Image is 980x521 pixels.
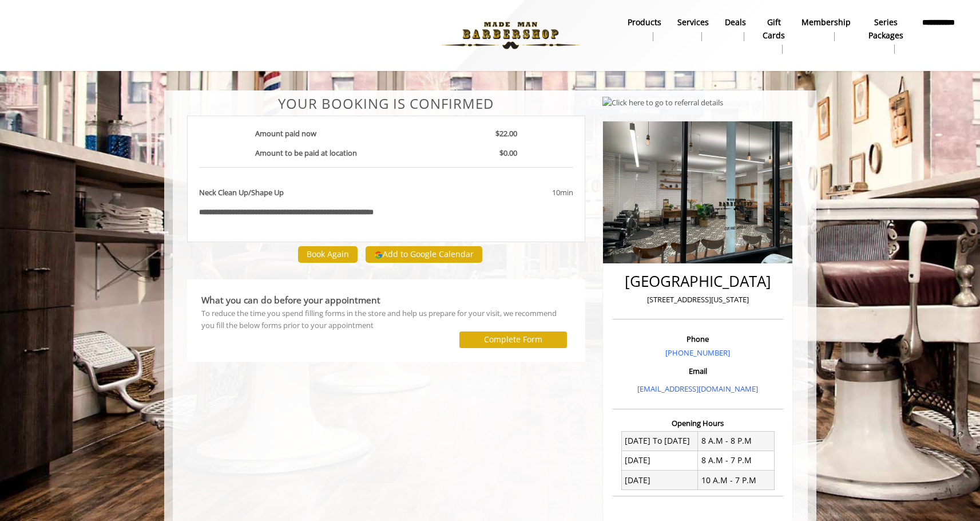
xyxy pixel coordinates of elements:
[613,419,783,427] h3: Opening Hours
[201,307,572,331] div: To reduce the time you spend filling forms in the store and help us prepare for your visit, we re...
[495,128,517,139] b: $22.00
[616,367,780,375] h3: Email
[602,97,723,109] img: Click here to go to referral details
[201,294,380,306] b: What you can do before your appointment
[793,14,859,44] a: MembershipMembership
[616,273,780,290] h2: [GEOGRAPHIC_DATA]
[366,246,482,263] button: Add to Google Calendar
[754,14,793,57] a: Gift cardsgift cards
[621,451,698,471] td: [DATE]
[725,16,746,29] b: Deals
[298,246,358,263] button: Book Again
[616,335,780,343] h3: Phone
[460,187,573,199] div: 10min
[255,148,357,158] b: Amount to be paid at location
[859,14,914,57] a: Series packagesSeries packages
[432,4,589,67] img: Made Man Barbershop logo
[255,128,316,139] b: Amount paid now
[698,471,775,490] td: 10 A.M - 7 P.M
[802,16,851,29] b: Membership
[187,96,586,111] center: Your Booking is confirmed
[867,16,906,42] b: Series packages
[484,335,542,344] label: Complete Form
[459,331,567,348] button: Complete Form
[499,148,517,158] b: $0.00
[616,294,780,306] p: [STREET_ADDRESS][US_STATE]
[762,16,785,42] b: gift cards
[677,16,709,29] b: Services
[621,432,698,451] td: [DATE] To [DATE]
[698,432,775,451] td: 8 A.M - 8 P.M
[669,14,717,44] a: ServicesServices
[199,187,284,199] b: Neck Clean Up/Shape Up
[621,471,698,490] td: [DATE]
[698,451,775,471] td: 8 A.M - 7 P.M
[637,384,758,394] a: [EMAIL_ADDRESS][DOMAIN_NAME]
[665,348,730,358] a: [PHONE_NUMBER]
[620,14,669,44] a: Productsproducts
[717,14,754,44] a: DealsDeals
[628,16,661,29] b: products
